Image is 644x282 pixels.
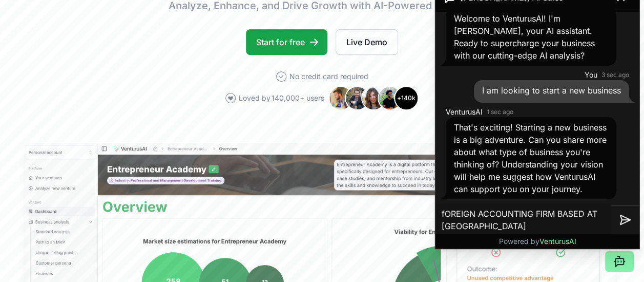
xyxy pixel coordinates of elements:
[361,86,386,110] img: Avatar 3
[345,86,369,110] img: Avatar 2
[454,122,607,194] span: That's exciting! Starting a new business is a big adventure. Can you share more about what type o...
[601,71,629,79] time: 3 sec ago
[328,86,353,110] img: Avatar 1
[498,236,576,247] p: Powered by
[435,203,611,236] textarea: fOREIGN ACCOUNTING FIRM BASED AT [GEOGRAPHIC_DATA]
[487,108,513,116] time: 1 sec ago
[539,237,576,246] span: VenturusAI
[585,70,597,80] span: You
[454,13,595,61] span: Welcome to VenturusAI! I'm [PERSON_NAME], your AI assistant. Ready to supercharge your business w...
[446,107,483,117] span: VenturusAI
[336,29,398,55] a: Live Demo
[246,29,327,55] a: Start for free
[378,86,402,110] img: Avatar 4
[482,85,621,96] span: I am looking to start a new business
